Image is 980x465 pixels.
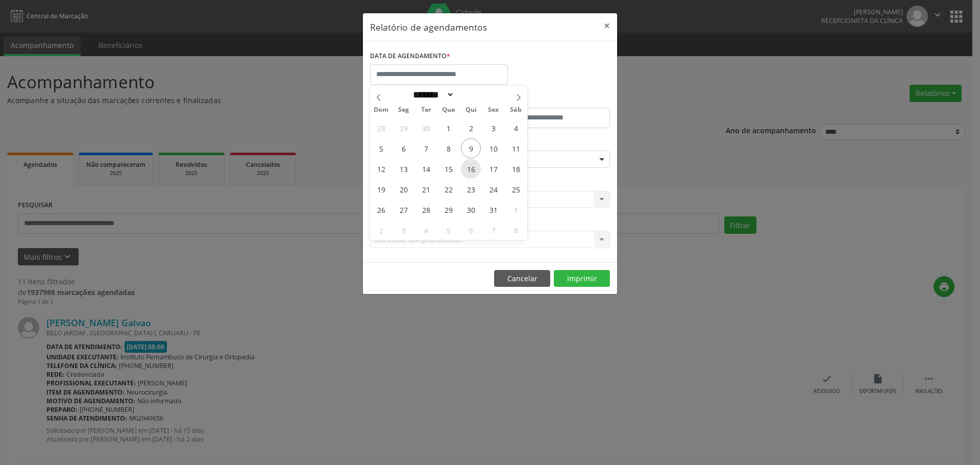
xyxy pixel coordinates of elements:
[438,118,458,138] span: Outubro 1, 2025
[461,220,481,240] span: Novembro 6, 2025
[483,200,503,219] span: Outubro 31, 2025
[438,159,458,179] span: Outubro 15, 2025
[416,200,436,219] span: Outubro 28, 2025
[394,118,413,138] span: Setembro 29, 2025
[394,179,413,199] span: Outubro 20, 2025
[438,138,458,158] span: Outubro 8, 2025
[505,107,527,113] span: Sáb
[483,118,503,138] span: Outubro 3, 2025
[415,107,437,113] span: Ter
[370,107,393,113] span: Dom
[437,107,460,113] span: Qua
[461,159,481,179] span: Outubro 16, 2025
[438,179,458,199] span: Outubro 22, 2025
[506,159,526,179] span: Outubro 18, 2025
[483,159,503,179] span: Outubro 17, 2025
[554,270,610,287] button: Imprimir
[394,138,413,158] span: Outubro 6, 2025
[416,179,436,199] span: Outubro 21, 2025
[460,107,482,113] span: Qui
[370,20,487,34] h5: Relatório de agendamentos
[371,159,391,179] span: Outubro 12, 2025
[461,200,481,219] span: Outubro 30, 2025
[494,270,550,287] button: Cancelar
[394,159,413,179] span: Outubro 13, 2025
[416,220,436,240] span: Novembro 4, 2025
[454,89,488,100] input: Year
[506,179,526,199] span: Outubro 25, 2025
[597,13,617,38] button: Close
[371,200,391,219] span: Outubro 26, 2025
[371,138,391,158] span: Outubro 5, 2025
[483,220,503,240] span: Novembro 7, 2025
[506,200,526,219] span: Novembro 1, 2025
[461,138,481,158] span: Outubro 9, 2025
[506,138,526,158] span: Outubro 11, 2025
[371,220,391,240] span: Novembro 2, 2025
[461,179,481,199] span: Outubro 23, 2025
[394,220,413,240] span: Novembro 3, 2025
[394,200,413,219] span: Outubro 27, 2025
[416,118,436,138] span: Setembro 30, 2025
[483,179,503,199] span: Outubro 24, 2025
[506,220,526,240] span: Novembro 8, 2025
[482,107,505,113] span: Sex
[371,179,391,199] span: Outubro 19, 2025
[483,138,503,158] span: Outubro 10, 2025
[461,118,481,138] span: Outubro 2, 2025
[393,107,415,113] span: Seg
[438,220,458,240] span: Novembro 5, 2025
[370,48,450,64] label: DATA DE AGENDAMENTO
[438,200,458,219] span: Outubro 29, 2025
[416,159,436,179] span: Outubro 14, 2025
[506,118,526,138] span: Outubro 4, 2025
[493,92,610,108] label: ATÉ
[416,138,436,158] span: Outubro 7, 2025
[371,118,391,138] span: Setembro 28, 2025
[409,89,454,100] select: Month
